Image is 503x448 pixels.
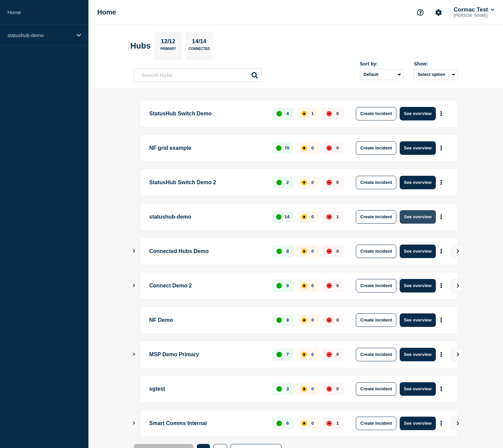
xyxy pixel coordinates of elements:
button: Show Connected Hubs [132,283,136,288]
p: Smart Comms Internal [149,417,264,430]
div: up [276,145,282,151]
p: 1 [311,111,314,116]
p: Connected Hubs Demo [149,245,264,258]
p: 2 [286,180,289,185]
p: 8 [286,317,289,323]
div: down [326,214,332,220]
button: See overview [400,176,435,189]
button: More actions [437,142,446,154]
button: Select option [414,69,458,80]
p: 9 [286,283,289,288]
button: Create incident [356,313,396,327]
button: See overview [400,107,435,120]
p: 0 [311,214,314,219]
p: 6 [286,421,289,426]
div: up [276,180,282,185]
div: up [276,421,282,426]
p: Primary [160,47,176,54]
p: NF grid example [149,141,264,155]
div: up [276,249,282,254]
button: View [451,245,464,258]
p: 0 [336,249,339,254]
div: affected [301,180,307,185]
p: 4 [286,111,289,116]
p: [PERSON_NAME] [452,13,496,18]
p: 0 [336,352,339,357]
button: More actions [437,348,446,361]
button: Account settings [431,5,446,20]
button: Create incident [356,210,396,224]
p: 1 [336,214,339,219]
div: affected [301,283,307,288]
p: Connect Demo 2 [149,279,264,292]
p: 0 [336,145,339,150]
div: down [326,283,332,288]
p: Connected [188,47,210,54]
div: affected [301,249,307,254]
p: 1 [336,421,339,426]
p: 14/14 [189,38,209,47]
p: 0 [336,317,339,323]
div: down [326,145,332,151]
p: 14 [285,214,289,219]
p: sgtest [149,382,264,396]
div: down [326,111,332,116]
div: affected [301,111,307,116]
button: More actions [437,383,446,395]
p: 0 [336,283,339,288]
div: affected [301,214,307,220]
button: See overview [400,417,435,430]
h1: Home [97,8,116,16]
button: More actions [437,279,446,292]
button: More actions [437,245,446,257]
div: affected [301,352,307,357]
button: See overview [400,141,435,155]
p: 0 [336,180,339,185]
p: statushub-demo [7,32,72,38]
div: affected [301,145,307,151]
p: NF Demo [149,313,264,327]
div: up [276,111,282,116]
p: 0 [311,145,314,150]
div: down [326,421,332,426]
p: 0 [336,111,339,116]
button: Create incident [356,417,396,430]
button: Create incident [356,382,396,396]
p: 0 [311,352,314,357]
div: Sort by: [360,61,404,66]
button: See overview [400,382,435,396]
button: More actions [437,176,446,189]
p: 0 [311,421,314,426]
p: 0 [311,180,314,185]
button: See overview [400,279,435,292]
button: View [451,348,464,361]
p: 0 [311,283,314,288]
button: Create incident [356,279,396,292]
button: Create incident [356,107,396,120]
input: Search Hubs [134,68,262,82]
div: down [326,386,332,392]
select: Sort by [360,69,404,80]
button: See overview [400,210,435,224]
p: StatusHub Switch Demo 2 [149,176,264,189]
div: up [276,352,282,357]
button: Cormac Test [452,6,496,13]
button: Show Connected Hubs [132,249,136,254]
button: Show Connected Hubs [132,352,136,357]
button: See overview [400,313,435,327]
div: down [326,180,332,185]
button: View [451,279,464,292]
p: 0 [311,317,314,323]
p: 0 [311,386,314,391]
button: See overview [400,348,435,361]
div: Show: [414,61,458,66]
button: Create incident [356,245,396,258]
button: More actions [437,211,446,223]
div: up [276,283,282,288]
div: affected [301,421,307,426]
div: up [276,386,282,392]
div: down [326,317,332,323]
h2: Hubs [130,41,151,51]
div: affected [301,386,307,392]
p: 0 [336,386,339,391]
